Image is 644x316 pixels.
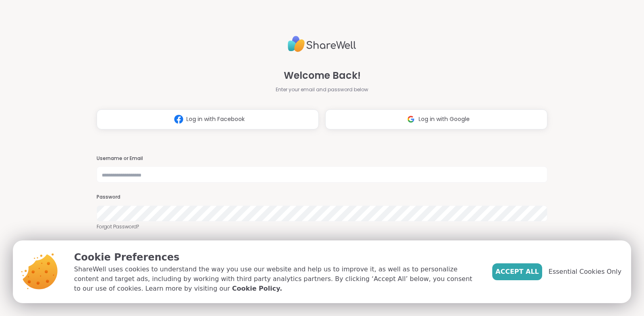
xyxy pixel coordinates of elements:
[74,265,479,293] p: ShareWell uses cookies to understand the way you use our website and help us to improve it, as we...
[186,115,245,123] span: Log in with Facebook
[97,194,547,201] h3: Password
[232,284,282,293] a: Cookie Policy.
[549,267,621,277] span: Essential Cookies Only
[171,112,186,127] img: ShareWell Logomark
[419,115,470,123] span: Log in with Google
[97,109,319,129] button: Log in with Facebook
[97,155,547,162] h3: Username or Email
[495,267,539,277] span: Accept All
[288,33,356,55] img: ShareWell Logo
[325,109,547,129] button: Log in with Google
[74,250,479,265] p: Cookie Preferences
[492,263,542,280] button: Accept All
[276,86,368,93] span: Enter your email and password below
[284,68,361,83] span: Welcome Back!
[97,223,547,230] a: Forgot Password?
[403,112,419,127] img: ShareWell Logomark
